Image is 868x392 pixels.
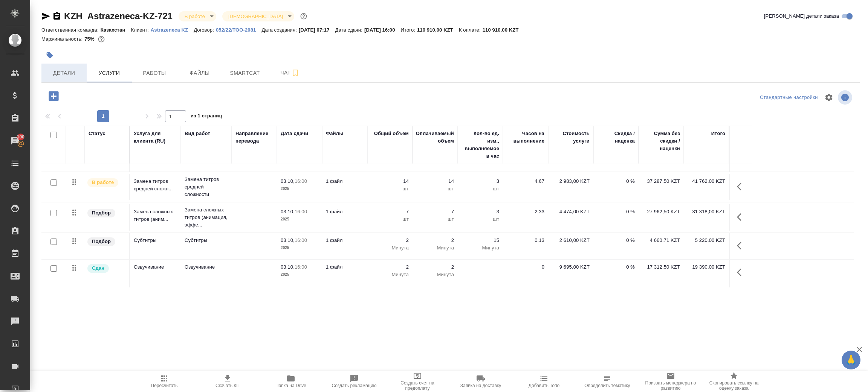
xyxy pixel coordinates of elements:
[185,263,228,271] p: Озвучивание
[84,36,96,42] p: 75%
[326,237,364,244] p: 1 файл
[281,178,295,184] p: 03.10,
[552,263,590,271] p: 9 695,00 KZT
[326,130,343,137] div: Файлы
[462,216,499,223] p: шт
[507,130,544,145] div: Часов на выполнение
[92,238,111,245] p: Подбор
[41,27,101,33] p: Ответственная команда:
[227,68,263,78] span: Smartcat
[838,90,854,105] span: Посмотреть информацию
[131,27,150,33] p: Клиент:
[194,27,216,33] p: Договор:
[299,27,335,33] p: [DATE] 07:17
[597,237,635,244] p: 0 %
[41,36,84,42] p: Маржинальность:
[52,12,61,21] button: Скопировать ссылку
[179,11,216,21] div: В работе
[416,244,454,252] p: Минута
[92,209,111,217] p: Подбор
[185,176,228,198] p: Замена титров средней сложности
[326,263,364,271] p: 1 файл
[226,13,285,20] button: [DEMOGRAPHIC_DATA]
[101,27,131,33] p: Казахстан
[503,204,548,231] td: 2.33
[2,131,28,150] a: 100
[182,68,218,78] span: Файлы
[91,68,127,78] span: Услуги
[552,237,590,244] p: 2 610,00 KZT
[216,27,262,33] p: 052/22/ТОО-2081
[758,92,820,103] div: split button
[96,34,106,44] button: 3679.31 RUB; 0.00 KZT;
[222,11,294,21] div: В работе
[732,178,750,196] button: Показать кнопки
[41,12,50,21] button: Скопировать ссылку для ЯМессенджера
[371,208,409,216] p: 7
[89,130,105,137] div: Статус
[64,11,173,21] a: KZH_Astrazeneca-KZ-721
[281,264,295,270] p: 03.10,
[462,237,499,244] p: 15
[688,237,725,244] p: 5 220,00 KZT
[642,237,680,244] p: 4 660,71 KZT
[462,130,499,160] div: Кол-во ед. изм., выполняемое в час
[416,185,454,193] p: шт
[416,271,454,278] p: Минута
[371,178,409,185] p: 14
[371,216,409,223] p: шт
[845,352,857,368] span: 🙏
[371,185,409,193] p: шт
[552,178,590,185] p: 2 983,00 KZT
[364,27,401,33] p: [DATE] 16:00
[711,130,725,137] div: Итого
[732,237,750,255] button: Показать кнопки
[335,27,364,33] p: Дата сдачи:
[688,178,725,185] p: 41 762,00 KZT
[417,27,459,33] p: 110 910,00 KZT
[688,263,725,271] p: 19 390,00 KZT
[764,12,839,20] span: [PERSON_NAME] детали заказа
[597,178,635,185] p: 0 %
[299,11,309,21] button: Доп статусы указывают на важность/срочность заказа
[459,27,483,33] p: К оплате:
[281,271,318,278] p: 2025
[597,208,635,216] p: 0 %
[371,244,409,252] p: Минута
[134,208,177,223] p: Замена сложных титров (аним...
[281,237,295,243] p: 03.10,
[371,263,409,271] p: 2
[134,130,177,145] div: Услуга для клиента (RU)
[374,130,409,137] div: Общий объем
[295,178,307,184] p: 16:00
[642,178,680,185] p: 37 287,50 KZT
[503,260,548,286] td: 0
[46,68,82,78] span: Детали
[295,264,307,270] p: 16:00
[688,208,725,216] p: 31 318,00 KZT
[552,208,590,216] p: 4 474,00 KZT
[416,178,454,185] p: 14
[503,286,548,313] td: 0.1
[642,208,680,216] p: 27 962,50 KZT
[295,209,307,214] p: 16:00
[462,178,499,185] p: 3
[371,237,409,244] p: 2
[371,271,409,278] p: Минута
[235,130,273,145] div: Направление перевода
[12,133,29,141] span: 100
[185,130,210,137] div: Вид работ
[597,130,635,145] div: Скидка / наценка
[261,27,298,33] p: Дата создания:
[134,237,177,244] p: Субтитры
[401,27,417,33] p: Итого:
[842,351,860,369] button: 🙏
[503,233,548,259] td: 0.13
[552,130,590,145] div: Стоимость услуги
[151,26,194,33] a: Astrazeneca KZ
[462,185,499,193] p: шт
[182,13,207,20] button: В работе
[291,68,300,77] svg: Подписаться
[416,263,454,271] p: 2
